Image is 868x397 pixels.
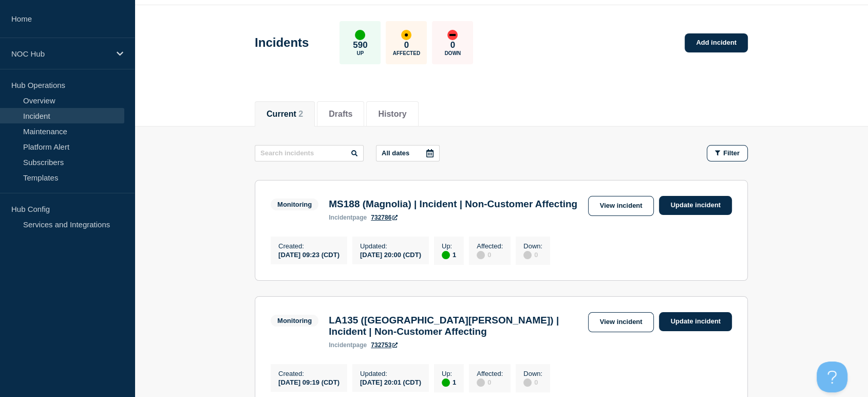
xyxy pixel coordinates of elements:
[450,40,455,50] p: 0
[353,40,367,50] p: 590
[523,370,542,377] p: Down :
[707,145,748,161] button: Filter
[271,315,318,327] span: Monitoring
[588,312,654,332] a: View incident
[401,30,411,40] div: affected
[817,362,847,392] iframe: Help Scout Beacon - Open
[477,370,503,377] p: Affected :
[659,196,732,215] a: Update incident
[685,33,748,52] a: Add incident
[271,199,318,210] span: Monitoring
[393,50,420,56] p: Affected
[255,35,309,50] h1: Incidents
[404,40,409,50] p: 0
[378,110,406,119] button: History
[356,50,364,56] p: Up
[329,110,352,119] button: Drafts
[523,242,542,250] p: Down :
[382,149,409,157] p: All dates
[360,250,421,259] div: [DATE] 20:00 (CDT)
[278,250,339,259] div: [DATE] 09:23 (CDT)
[355,30,365,40] div: up
[723,149,740,157] span: Filter
[442,242,456,250] p: Up :
[477,242,503,250] p: Affected :
[445,50,461,56] p: Down
[255,145,364,161] input: Search incidents
[523,377,542,387] div: 0
[442,370,456,377] p: Up :
[371,214,398,221] a: 732786
[329,341,367,349] p: page
[442,250,456,259] div: 1
[442,251,450,259] div: up
[447,30,458,40] div: down
[267,110,303,119] button: Current 2
[278,370,339,377] p: Created :
[278,242,339,250] p: Created :
[523,378,532,387] div: disabled
[360,370,421,377] p: Updated :
[477,378,485,387] div: disabled
[329,214,352,221] span: incident
[329,341,352,349] span: incident
[477,377,503,387] div: 0
[523,250,542,259] div: 0
[659,312,732,331] a: Update incident
[371,341,398,349] a: 732753
[329,199,577,210] h3: MS188 (Magnolia) | Incident | Non-Customer Affecting
[442,378,450,387] div: up
[477,251,485,259] div: disabled
[298,110,303,118] span: 2
[442,377,456,387] div: 1
[477,250,503,259] div: 0
[329,315,582,337] h3: LA135 ([GEOGRAPHIC_DATA][PERSON_NAME]) | Incident | Non-Customer Affecting
[360,377,421,386] div: [DATE] 20:01 (CDT)
[376,145,440,161] button: All dates
[588,196,654,216] a: View incident
[360,242,421,250] p: Updated :
[11,49,110,58] p: NOC Hub
[278,377,339,386] div: [DATE] 09:19 (CDT)
[523,251,532,259] div: disabled
[329,214,367,221] p: page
